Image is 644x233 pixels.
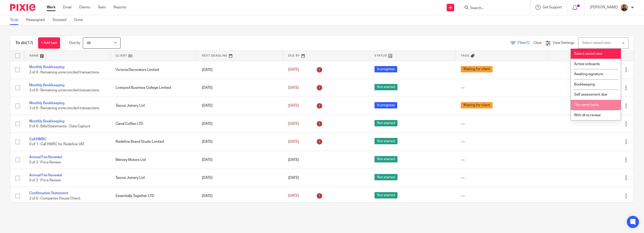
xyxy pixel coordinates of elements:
img: Pixie [10,4,35,11]
a: Done [74,15,87,25]
span: (17) [26,41,33,45]
td: Victoria Decorators Limited [111,61,197,79]
div: --- [461,175,543,180]
a: To do [10,15,22,25]
input: Search [470,6,515,11]
a: Monthly Bookkeeping [29,83,64,87]
td: Mersey Motors Ltd [111,151,197,169]
span: [DATE] [288,194,299,197]
span: [DATE] [288,158,299,162]
a: Monthly Bookkeeping [29,65,64,69]
span: Not started [374,120,397,126]
a: Snoozed [52,15,70,25]
td: Canal Coffee LTD [111,115,197,133]
td: Taurus Joinery Ltd [111,97,197,115]
td: Taurus Joinery Ltd [111,169,197,187]
span: 0 of 6 · Bills/Statements - Data Capture [29,125,90,128]
td: [DATE] [197,187,283,205]
span: [DATE] [288,68,299,72]
span: 3 of 6 · Remaining unreconciled transactions [29,89,99,92]
span: 3 of 6 · Remaining unreconciled transactions [29,107,99,110]
span: Self assessment due [574,93,607,96]
td: Liverpool Business College Limited [111,79,197,97]
a: Reassigned [26,15,49,25]
span: [DATE] [288,86,299,90]
a: Clients [79,5,90,10]
span: 2 of 6 · Companies House Check [29,197,80,200]
span: 0 of 2 · Price Review [29,179,61,182]
a: Annual Fee Renewal [29,173,62,177]
div: --- [461,121,543,126]
p: Due by [69,40,80,45]
td: [DATE] [197,97,283,115]
span: 0 of 2 · Price Review [29,161,61,164]
a: Email [63,5,71,10]
td: [DATE] [197,169,283,187]
a: Monthly Bookkeeping [29,101,64,105]
a: + Add task [38,37,60,49]
td: [DATE] [197,133,283,151]
h1: To do [15,40,33,46]
a: Call HMRC [29,137,46,141]
span: Select saved view [574,52,602,55]
a: Clear [533,41,542,45]
span: All [87,41,91,45]
span: With dt to review [574,113,601,117]
div: --- [461,139,543,144]
div: --- [461,157,543,162]
span: 0 of 1 · Call HMRC for Redefine VAT [29,143,85,146]
a: Work [47,5,56,10]
td: [DATE] [197,61,283,79]
span: Awaiting signature [574,72,603,76]
span: Filter [518,41,533,45]
a: Reports [114,5,126,10]
td: Essentially Together LTD [111,187,197,205]
span: Not started [374,156,397,162]
span: In progress [374,102,397,108]
span: Waiting for client [461,102,493,108]
span: Not started [374,84,397,90]
div: Select saved view [582,41,610,45]
td: [DATE] [197,115,283,133]
span: This week tasks [574,103,599,107]
span: [DATE] [288,176,299,180]
td: [DATE] [197,151,283,169]
span: Waiting for client [461,66,493,72]
span: (1) [526,41,530,45]
span: [DATE] [288,104,299,107]
span: Bookkeeping [574,83,595,86]
span: Not started [374,192,397,198]
div: --- [461,85,543,90]
a: Annual Fee Renewal [29,155,62,159]
span: Not started [374,174,397,180]
td: [DATE] [197,79,283,97]
span: 3 of 6 · Remaining unreconciled transactions [29,71,99,74]
a: Confirmation Statement [29,191,68,195]
div: --- [461,193,543,198]
span: In progress [374,66,397,72]
span: Get Support [543,6,562,9]
span: Not started [374,138,397,144]
span: Active onboards [574,62,600,66]
span: Tags [461,54,469,57]
img: WhatsApp%20Image%202025-04-23%20.jpg [620,4,628,12]
a: Monthly Bookkeeping [29,120,64,123]
span: View Settings [553,41,574,45]
td: Redefine Brand Studio Limited [111,133,197,151]
span: [DATE] [288,140,299,143]
span: [DATE] [288,122,299,126]
p: [PERSON_NAME] [590,5,618,10]
a: Team [98,5,106,10]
